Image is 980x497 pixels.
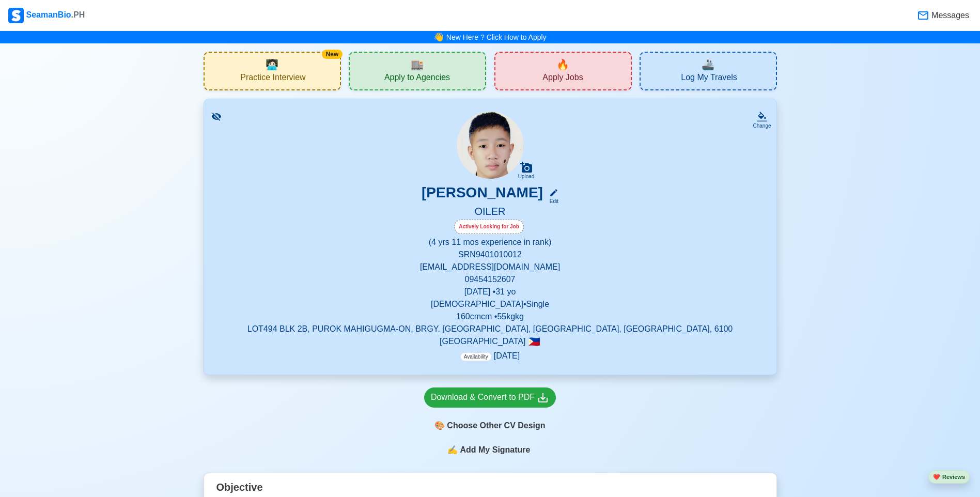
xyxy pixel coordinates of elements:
div: Actively Looking for Job [454,220,524,234]
span: Add My Signature [458,444,532,456]
span: Log My Travels [681,72,737,85]
span: heart [933,474,940,480]
span: agencies [411,57,424,72]
a: New Here ? Click How to Apply [446,33,547,41]
p: [DATE] [460,350,520,362]
p: 160cm cm • 55kg kg [216,310,764,323]
div: Choose Other CV Design [424,416,556,436]
span: interview [266,57,278,72]
span: Messages [929,9,969,22]
p: [EMAIL_ADDRESS][DOMAIN_NAME] [216,261,764,273]
div: Upload [518,174,535,180]
h5: OILER [216,205,764,220]
span: Availability [460,352,492,361]
span: travel [702,57,714,72]
p: 09454152607 [216,273,764,286]
a: Download & Convert to PDF [424,387,556,408]
p: [GEOGRAPHIC_DATA] [216,335,764,348]
span: Apply Jobs [542,72,583,85]
span: 🇵🇭 [528,337,540,347]
div: Edit [545,197,558,205]
p: (4 yrs 11 mos experience in rank) [216,236,764,248]
span: Apply to Agencies [384,72,450,85]
p: [DATE] • 31 yo [216,286,764,298]
div: Download & Convert to PDF [431,391,549,404]
p: [DEMOGRAPHIC_DATA] • Single [216,298,764,310]
span: Practice Interview [240,72,305,85]
p: SRN 9401010012 [216,248,764,261]
div: Change [753,122,771,130]
h3: [PERSON_NAME] [422,184,543,205]
img: Logo [8,8,24,23]
span: bell [431,29,446,45]
button: heartReviews [928,470,970,484]
span: new [556,57,569,72]
span: .PH [71,10,85,19]
span: paint [434,420,445,432]
div: SeamanBio [8,8,85,23]
div: New [322,50,342,59]
span: sign [447,444,458,456]
p: LOT494 BLK 2B, PUROK MAHIGUGMA-ON, BRGY. [GEOGRAPHIC_DATA], [GEOGRAPHIC_DATA], [GEOGRAPHIC_DATA],... [216,323,764,335]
